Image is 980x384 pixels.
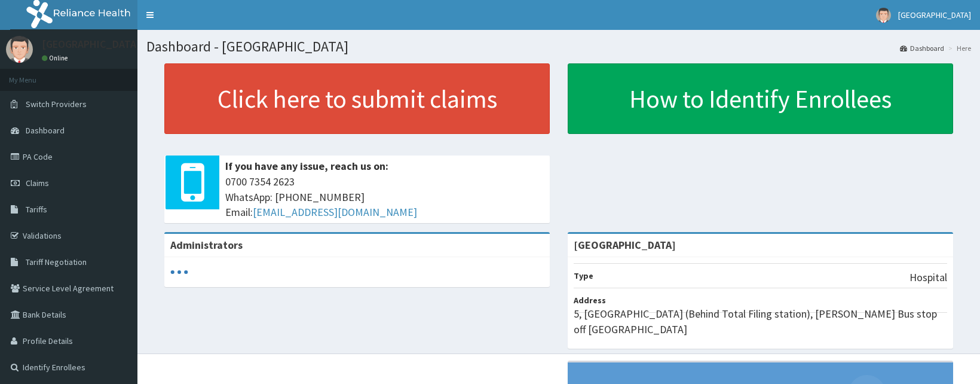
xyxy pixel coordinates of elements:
[26,204,47,215] span: Tariffs
[574,295,606,306] b: Address
[26,125,65,136] span: Dashboard
[225,159,388,173] b: If you have any issue, reach us on:
[146,39,971,54] h1: Dashboard - [GEOGRAPHIC_DATA]
[898,10,971,20] span: [GEOGRAPHIC_DATA]
[574,306,947,337] p: 5, [GEOGRAPHIC_DATA] (Behind Total Filing station), [PERSON_NAME] Bus stop off [GEOGRAPHIC_DATA]
[6,36,33,63] img: User Image
[568,63,953,134] a: How to Identify Enrollees
[26,257,87,267] span: Tariff Negotiation
[945,43,971,53] li: Here
[253,205,417,219] a: [EMAIL_ADDRESS][DOMAIN_NAME]
[26,178,49,188] span: Claims
[909,270,947,285] p: Hospital
[26,99,87,109] span: Switch Providers
[574,238,676,252] strong: [GEOGRAPHIC_DATA]
[42,54,71,62] a: Online
[170,263,188,281] svg: audio-loading
[164,63,550,134] a: Click here to submit claims
[900,43,944,53] a: Dashboard
[574,270,593,281] b: Type
[225,174,544,220] span: 0700 7354 2623 WhatsApp: [PHONE_NUMBER] Email:
[42,39,140,50] p: [GEOGRAPHIC_DATA]
[876,8,891,23] img: User Image
[170,238,243,252] b: Administrators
